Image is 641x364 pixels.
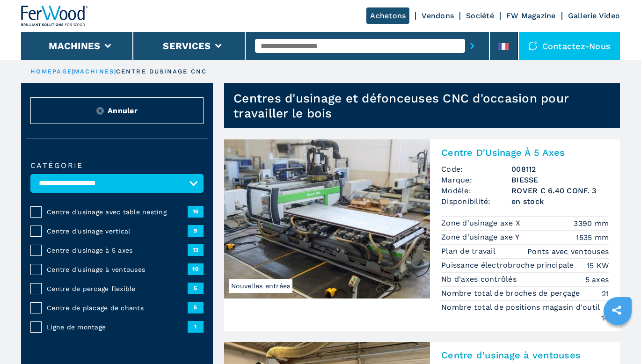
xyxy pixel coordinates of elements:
em: 14 [601,313,609,323]
button: Machines [49,40,100,51]
a: Centre D'Usinage À 5 Axes BIESSE ROVER C 6.40 CONF. 3Nouvelles entréesCentre D'Usinage À 5 AxesCo... [224,139,620,331]
em: 1535 mm [576,232,609,243]
span: 10 [188,263,204,275]
span: Centre d'usinage vertical [47,226,188,236]
div: Contactez-nous [519,32,620,60]
span: Centre d'usinage à 5 axes [47,246,188,255]
img: Reset [96,107,104,115]
em: 15 KW [587,260,609,271]
span: Nouvelles entrées [229,279,292,293]
a: machines [74,68,114,75]
span: 5 [188,302,204,313]
span: Centre d'usinage avec table nesting [47,207,188,217]
span: en stock [511,196,609,207]
label: catégorie [30,162,204,169]
span: 9 [188,225,204,236]
span: 13 [188,244,204,255]
a: FW Magazine [506,11,556,20]
a: Vendons [422,11,454,20]
span: 5 [188,283,204,294]
button: Services [163,40,211,51]
p: Nombre total de broches de perçage [441,288,583,298]
span: 1 [188,321,204,332]
iframe: Chat [601,322,634,357]
span: Centre de placage de chants [47,303,188,313]
h3: BIESSE [511,175,609,185]
em: 5 axes [585,274,609,285]
p: Plan de travail [441,246,498,256]
em: 21 [602,288,609,299]
a: Gallerie Video [568,11,620,20]
span: Disponibilité: [441,196,511,207]
button: ResetAnnuler [30,97,204,124]
p: Zone d'usinage axe Y [441,232,522,242]
span: Centre d'usinage à ventouses [47,265,188,274]
h2: Centre D'Usinage À 5 Axes [441,147,609,158]
span: Centre de percage flexible [47,284,188,293]
span: Code: [441,164,511,175]
p: centre dusinage cnc [116,67,207,76]
a: sharethis [605,298,628,322]
p: Nb d'axes contrôlés [441,274,519,284]
a: Achetons [366,7,409,24]
h1: Centres d'usinage et défonceuses CNC d'occasion pour travailler le bois [233,91,620,121]
p: Zone d'usinage axe X [441,218,523,228]
img: Ferwood [21,6,88,26]
h2: Centre d'usinage à ventouses [441,349,609,361]
p: Puissance électrobroche principale [441,260,576,270]
span: 15 [188,206,204,217]
a: Société [466,11,494,20]
span: | [72,68,74,75]
span: Annuler [108,105,138,116]
button: submit-button [465,35,480,57]
span: Modèle: [441,185,511,196]
h3: ROVER C 6.40 CONF. 3 [511,185,609,196]
h3: 008112 [511,164,609,175]
img: Contactez-nous [528,41,538,51]
span: Marque: [441,175,511,185]
span: Ligne de montage [47,322,188,332]
img: Centre D'Usinage À 5 Axes BIESSE ROVER C 6.40 CONF. 3 [224,139,430,298]
a: HOMEPAGE [30,68,72,75]
span: | [114,68,116,75]
em: 3390 mm [574,218,609,229]
em: Ponts avec ventouses [527,246,609,257]
p: Nombre total de positions magasin d'outil [441,302,603,313]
